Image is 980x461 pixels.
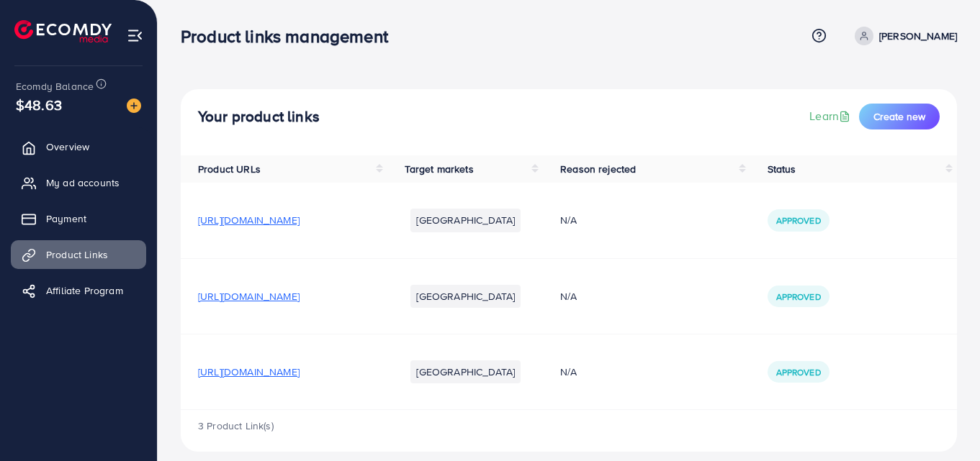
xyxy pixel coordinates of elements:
[198,289,300,303] span: [URL][DOMAIN_NAME]
[198,365,300,379] span: [URL][DOMAIN_NAME]
[879,27,957,45] p: [PERSON_NAME]
[776,214,821,227] span: Approved
[809,108,853,124] a: Learn
[405,162,473,176] span: Target markets
[11,168,146,197] a: My ad accounts
[198,162,261,176] span: Product URLs
[776,291,821,303] span: Approved
[198,108,320,126] h4: Your product links
[410,209,521,232] li: [GEOGRAPHIC_DATA]
[14,20,112,42] img: logo
[46,283,123,298] span: Affiliate Program
[127,99,141,113] img: image
[410,285,521,308] li: [GEOGRAPHIC_DATA]
[776,366,821,378] span: Approved
[46,247,108,262] span: Product Links
[859,104,940,129] button: Create new
[11,204,146,233] a: Payment
[198,213,300,227] span: [URL][DOMAIN_NAME]
[560,289,577,303] span: N/A
[560,162,636,176] span: Reason rejected
[11,240,146,269] a: Product Links
[873,109,925,124] span: Create new
[11,276,146,305] a: Affiliate Program
[849,27,957,45] a: [PERSON_NAME]
[46,140,89,154] span: Overview
[181,26,400,47] h3: Product links management
[16,79,94,93] span: Ecomdy Balance
[46,211,86,226] span: Payment
[560,365,577,379] span: N/A
[198,419,274,433] span: 3 Product Link(s)
[919,396,969,450] iframe: Chat
[127,27,143,44] img: menu
[16,94,62,115] span: $48.63
[768,162,796,176] span: Status
[410,360,521,383] li: [GEOGRAPHIC_DATA]
[46,175,120,190] span: My ad accounts
[560,213,577,227] span: N/A
[11,132,146,161] a: Overview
